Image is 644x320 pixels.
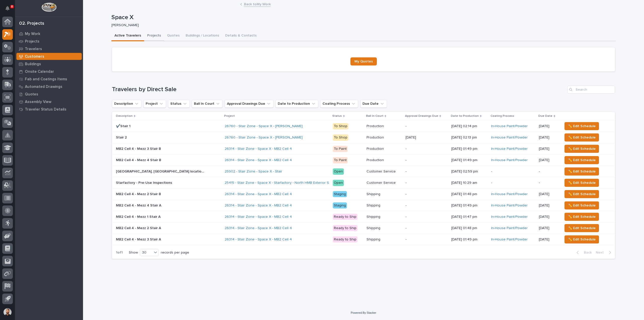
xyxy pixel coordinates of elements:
a: In-House Paint/Powder [491,203,528,208]
a: In-House Paint/Powder [491,135,528,140]
a: Projects [15,38,83,45]
a: In-House Paint/Powder [491,124,528,128]
span: Next [596,250,607,255]
button: Back [573,250,594,255]
button: ✏️ Edit Schedule [565,156,599,164]
a: In-House Paint/Powder [491,237,528,242]
p: Shipping [367,202,381,208]
button: ✏️ Edit Schedule [565,167,599,175]
tr: MB2 Cell 4 - Mezz 2 Stair BMB2 Cell 4 - Mezz 2 Stair B 26314 - Stair Zone - Space X - MB2 Cell 4 ... [112,189,615,200]
a: My Quotes [350,57,377,65]
p: 8 [11,5,13,8]
span: ✏️ Edit Schedule [568,146,596,152]
p: ✔️Stair 1 [116,123,132,128]
p: Stair 2 [116,134,128,140]
a: Powered By Stacker [351,311,376,314]
p: [DATE] [539,135,558,140]
button: ✏️ Edit Schedule [565,122,599,130]
button: ✏️ Edit Schedule [565,190,599,198]
p: - [539,169,558,174]
p: Automated Drawings [25,85,62,89]
p: [DATE] [539,215,558,219]
a: Travelers [15,45,83,53]
div: Ready to Ship [333,214,357,220]
button: Ball In Court [192,100,223,108]
p: Customers [25,54,44,59]
p: MB2 Cell 4 - Mezz 2 Stair A [116,225,162,230]
p: Space X [111,14,614,21]
p: Production [367,134,385,140]
div: To Shop [333,123,348,129]
p: Description [116,113,133,119]
p: Buildings [25,62,41,66]
p: [DATE] 02:59 pm [451,169,487,174]
p: Quotes [25,92,38,97]
p: - [406,181,447,185]
button: Projects [144,31,164,41]
p: - [406,226,447,230]
p: Customer Service [367,168,397,174]
p: Projects [25,39,39,44]
p: Production [367,157,385,162]
p: [PERSON_NAME] [111,23,612,27]
span: ✏️ Edit Schedule [568,180,596,186]
button: ✏️ Edit Schedule [565,145,599,153]
p: Ball In Court [366,113,383,119]
div: Staging [333,191,347,197]
tr: MB2 Cell 4 - Mezz 4 Stair BMB2 Cell 4 - Mezz 4 Stair B 26314 - Stair Zone - Space X - MB2 Cell 4 ... [112,155,615,166]
button: Status [168,100,190,108]
button: ✏️ Edit Schedule [565,235,599,243]
p: [DATE] 01:48 pm [451,226,487,230]
tr: MB2 Cell 4 - Mezz 4 Stair AMB2 Cell 4 - Mezz 4 Stair A 26314 - Stair Zone - Space X - MB2 Cell 4 ... [112,200,615,211]
p: 1 of 1 [112,246,127,259]
div: Search [567,86,615,94]
p: Shipping [367,225,381,230]
div: To Paint [333,157,348,163]
button: users-avatar [2,307,13,317]
div: Open [333,168,344,175]
p: MB2 Cell 4 - Mezz 3 Stair B [116,146,162,151]
div: Notifications8 [6,6,13,14]
span: ✏️ Edit Schedule [568,157,596,163]
p: [DATE] [539,158,558,162]
p: records per page [161,251,189,255]
span: Back [581,250,592,255]
p: [DATE] 01:49 pm [451,237,487,242]
tr: MB2 Cell 4 - Mezz 2 Stair AMB2 Cell 4 - Mezz 2 Stair A 26314 - Stair Zone - Space X - MB2 Cell 4 ... [112,223,615,234]
p: MB2 Cell 4 - Mezz 4 Stair B [116,157,162,162]
p: MB2 Cell 4 - Mezz 1 Stair A [116,214,162,219]
p: [DATE] 10:29 am [451,181,487,185]
span: ✏️ Edit Schedule [568,168,596,174]
p: Onsite Calendar [25,69,54,74]
a: 26314 - Stair Zone - Space X - MB2 Cell 4 [225,192,292,196]
tr: MB2 Cell 4 - Mezz 3 Stair AMB2 Cell 4 - Mezz 3 Stair A 26314 - Stair Zone - Space X - MB2 Cell 4 ... [112,234,615,245]
a: In-House Paint/Powder [491,158,528,162]
p: - [406,147,447,151]
button: Next [594,250,615,255]
p: Travelers [25,47,42,51]
tr: MB2 Cell 4 - Mezz 3 Stair BMB2 Cell 4 - Mezz 3 Stair B 26314 - Stair Zone - Space X - MB2 Cell 4 ... [112,143,615,155]
a: Customers [15,53,83,60]
p: Project [224,113,235,119]
p: Due Date [538,113,552,119]
p: Shipping [367,214,381,219]
p: Approval Drawings Due [405,113,438,119]
button: Approval Drawings Due [225,100,273,108]
a: In-House Paint/Powder [491,147,528,151]
button: Quotes [164,31,183,41]
p: Shipping [367,191,381,196]
p: - [406,215,447,219]
a: 25902 - Stair Zone - Space X - Stair [225,169,282,174]
button: ✏️ Edit Schedule [565,224,599,232]
p: Show [129,251,138,255]
p: [DATE] [539,203,558,208]
p: [DATE] 01:49 pm [451,203,487,208]
h1: Travelers by Direct Sale [112,86,565,93]
span: ✏️ Edit Schedule [568,123,596,129]
p: [DATE] [539,192,558,196]
p: Date to Production [451,113,479,119]
button: Project [143,100,166,108]
span: ✏️ Edit Schedule [568,214,596,220]
a: 26314 - Stair Zone - Space X - MB2 Cell 4 [225,158,292,162]
p: - [406,237,447,242]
